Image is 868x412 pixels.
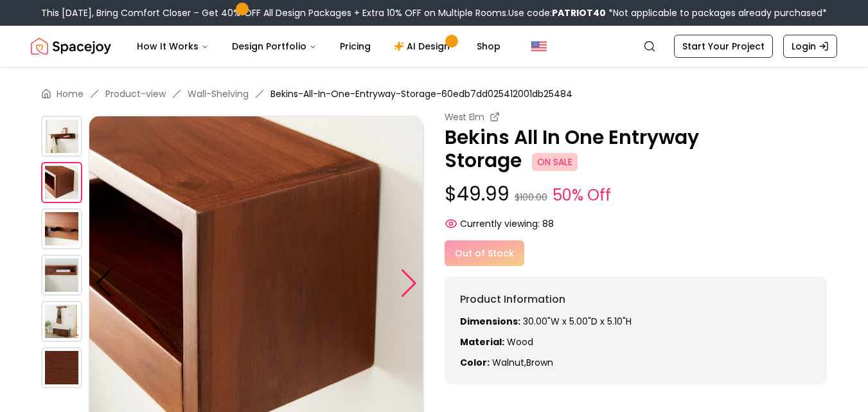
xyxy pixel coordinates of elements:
a: Login [783,35,837,58]
span: Currently viewing: [460,217,540,230]
a: Shop [466,33,511,59]
div: This [DATE], Bring Comfort Closer – Get 40% OFF All Design Packages + Extra 10% OFF on Multiple R... [41,6,827,19]
img: https://storage.googleapis.com/spacejoy-main/assets/60edb7dd025412001db25484/product_3_khh3m600m86 [41,255,82,296]
img: https://storage.googleapis.com/spacejoy-main/assets/60edb7dd025412001db25484/product_5_i40b99h4op1i [41,347,82,388]
a: Start Your Project [674,35,773,58]
a: Pricing [330,33,381,59]
small: West Elm [445,111,484,123]
a: Wall-Shelving [188,87,249,100]
span: Use code: [508,6,606,19]
p: $49.99 [445,183,828,207]
span: wood [507,336,533,348]
nav: Global [31,26,837,67]
img: https://storage.googleapis.com/spacejoy-main/assets/60edb7dd025412001db25484/product_2_i64fkicb9n5 [41,208,82,249]
span: *Not applicable to packages already purchased* [606,6,827,19]
img: https://storage.googleapis.com/spacejoy-main/assets/60edb7dd025412001db25484/product_4_hb6ecm97jfl6 [41,301,82,342]
small: $100.00 [515,191,547,204]
nav: breadcrumb [41,87,827,100]
img: United States [531,39,547,54]
button: How It Works [127,33,219,59]
img: https://storage.googleapis.com/spacejoy-main/assets/60edb7dd025412001db25484/product_1_ee2jl3cbl47 [41,162,82,203]
a: Product-view [105,87,166,100]
strong: Color: [460,356,490,369]
a: Spacejoy [31,33,111,59]
span: 88 [542,217,554,230]
span: brown [526,356,553,369]
strong: Dimensions: [460,315,520,328]
img: https://storage.googleapis.com/spacejoy-main/assets/60edb7dd025412001db25484/product_0_5n62nio0fc9i [41,116,82,157]
p: 30.00"W x 5.00"D x 5.10"H [460,315,812,328]
img: Spacejoy Logo [31,33,111,59]
a: AI Design [384,33,464,59]
a: Home [57,87,84,100]
h6: Product Information [460,292,812,307]
b: PATRIOT40 [552,6,606,19]
span: Bekins-All-In-One-Entryway-Storage-60edb7dd025412001db25484 [270,87,572,100]
nav: Main [127,33,511,59]
button: Design Portfolio [222,33,327,59]
span: walnut , [492,356,526,369]
small: 50% Off [553,184,611,207]
strong: Material: [460,336,504,348]
p: Bekins All In One Entryway Storage [445,126,828,172]
span: ON SALE [532,153,578,171]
